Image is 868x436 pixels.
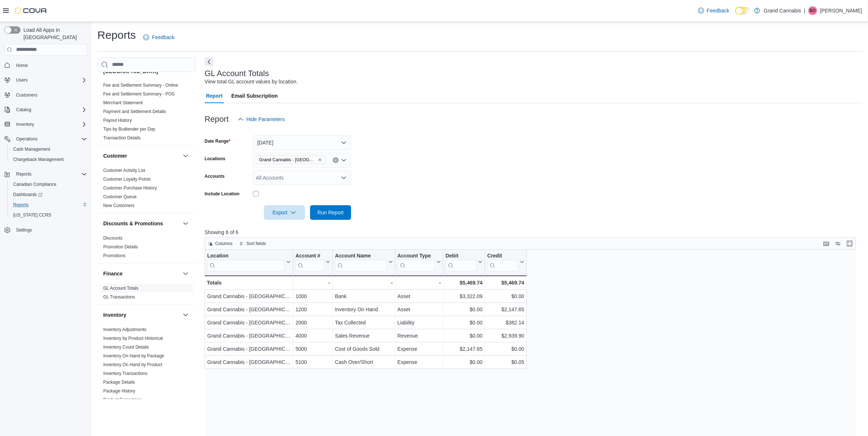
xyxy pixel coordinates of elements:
[1,134,90,144] button: Operations
[333,157,339,163] button: Clear input
[335,345,393,353] div: Cost of Goods Sold
[7,189,90,200] a: Dashboards
[446,252,477,259] div: Debit
[103,203,134,208] a: New Customers
[10,155,67,164] a: Chargeback Management
[205,69,269,78] h3: GL Account Totals
[215,241,232,247] span: Columns
[10,190,45,199] a: Dashboards
[97,284,196,304] div: Finance
[103,236,123,241] a: Discounts
[103,118,132,123] a: Payout History
[103,82,178,88] span: Fee and Settlement Summary - Online
[207,318,291,327] div: Grand Cannabis - [GEOGRAPHIC_DATA]
[207,252,285,259] div: Location
[103,327,146,332] span: Inventory Adjustments
[10,155,87,164] span: Chargeback Management
[295,278,330,287] div: -
[1,225,90,235] button: Settings
[16,136,38,142] span: Operations
[707,7,729,14] span: Feedback
[103,285,138,291] span: GL Account Totals
[103,109,166,114] a: Payment and Settlement Details
[735,7,750,15] input: Dark Mode
[487,252,518,271] div: Credit
[103,126,155,132] span: Tips by Budtender per Day
[103,152,127,159] h3: Customer
[487,345,524,353] div: $0.00
[446,318,483,327] div: $0.00
[7,179,90,189] button: Canadian Compliance
[103,100,143,106] span: Merchant Statement
[97,325,196,433] div: Inventory
[7,154,90,165] button: Chargeback Management
[397,331,441,340] div: Revenue
[13,157,64,162] span: Chargeback Management
[103,117,132,123] span: Payout History
[253,135,351,150] button: [DATE]
[341,175,347,181] button: Open list of options
[103,91,175,97] a: Fee and Settlement Summary - POS
[103,100,143,105] a: Merchant Statement
[397,252,435,271] div: Account Type
[10,145,53,154] a: Cash Management
[103,294,135,300] a: GL Transactions
[845,239,854,248] button: Enter fullscreen
[97,166,196,213] div: Customer
[295,252,330,271] button: Account #
[397,278,441,287] div: -
[10,180,59,189] a: Canadian Compliance
[13,105,87,114] span: Catalog
[103,270,180,277] button: Finance
[235,112,288,127] button: Hide Parameters
[103,327,146,332] a: Inventory Adjustments
[205,115,229,124] h3: Report
[103,380,135,385] a: Package Details
[295,345,330,353] div: 5000
[397,345,441,353] div: Expense
[206,89,223,103] span: Report
[335,252,387,259] div: Account Name
[295,252,324,259] div: Account #
[13,61,31,70] a: Home
[397,252,435,259] div: Account Type
[13,225,87,234] span: Settings
[231,89,278,103] span: Email Subscription
[97,28,136,42] h1: Reports
[207,331,291,340] div: Grand Cannabis - [GEOGRAPHIC_DATA]
[295,331,330,340] div: 4000
[103,286,138,291] a: GL Account Totals
[822,239,831,248] button: Keyboard shortcuts
[397,305,441,314] div: Asset
[140,30,177,45] a: Feedback
[205,239,235,248] button: Columns
[207,252,291,271] button: Location
[487,278,524,287] div: $5,469.74
[397,318,441,327] div: Liability
[103,135,141,140] a: Transaction Details
[335,252,393,271] button: Account Name
[181,269,190,278] button: Finance
[446,358,483,367] div: $0.00
[103,203,134,208] span: New Customers
[13,146,50,152] span: Cash Management
[207,305,291,314] div: Grand Cannabis - [GEOGRAPHIC_DATA]
[264,205,305,220] button: Export
[446,345,483,353] div: $2,147.65
[13,91,40,99] a: Customers
[181,151,190,160] button: Customer
[207,358,291,367] div: Grand Cannabis - [GEOGRAPHIC_DATA]
[804,6,805,15] p: |
[13,76,30,84] button: Users
[310,205,351,220] button: Run Report
[13,76,87,84] span: Users
[103,311,180,319] button: Inventory
[103,311,126,319] h3: Inventory
[13,120,87,129] span: Inventory
[16,171,31,177] span: Reports
[487,331,524,340] div: $2,939.90
[1,60,90,71] button: Home
[397,292,441,301] div: Asset
[10,190,87,199] span: Dashboards
[7,200,90,210] button: Reports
